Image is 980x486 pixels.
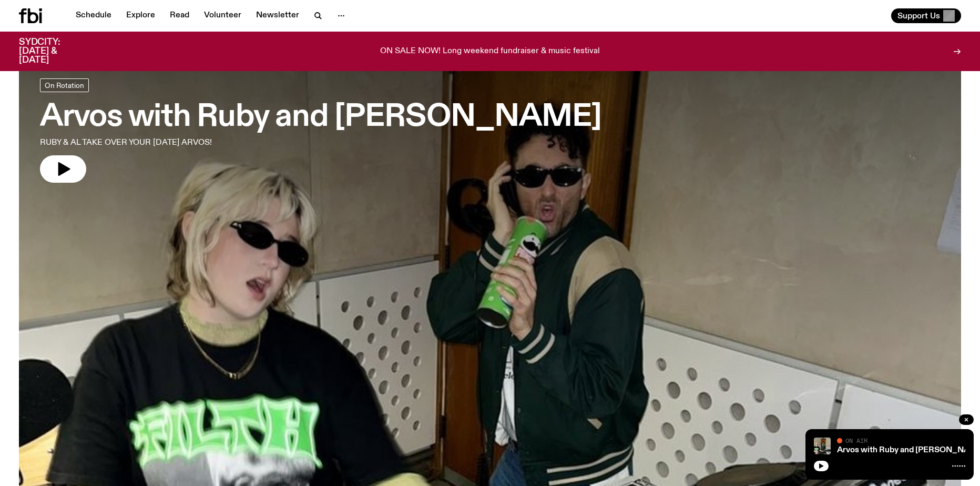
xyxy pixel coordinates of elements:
[40,78,89,92] a: On Rotation
[120,8,161,23] a: Explore
[40,103,601,132] h3: Arvos with Ruby and [PERSON_NAME]
[45,81,84,89] span: On Rotation
[164,8,196,23] a: Read
[891,8,961,23] button: Support Us
[380,47,600,56] p: ON SALE NOW! Long weekend fundraiser & music festival
[40,78,601,183] a: Arvos with Ruby and [PERSON_NAME]RUBY & AL TAKE OVER YOUR [DATE] ARVOS!
[250,8,305,23] a: Newsletter
[198,8,248,23] a: Volunteer
[40,136,309,149] p: RUBY & AL TAKE OVER YOUR [DATE] ARVOS!
[19,38,86,65] h3: SYDCITY: [DATE] & [DATE]
[845,437,867,444] span: On Air
[897,11,940,21] span: Support Us
[814,438,831,454] img: Ruby wears a Collarbones t shirt and pretends to play the DJ decks, Al sings into a pringles can....
[69,8,118,23] a: Schedule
